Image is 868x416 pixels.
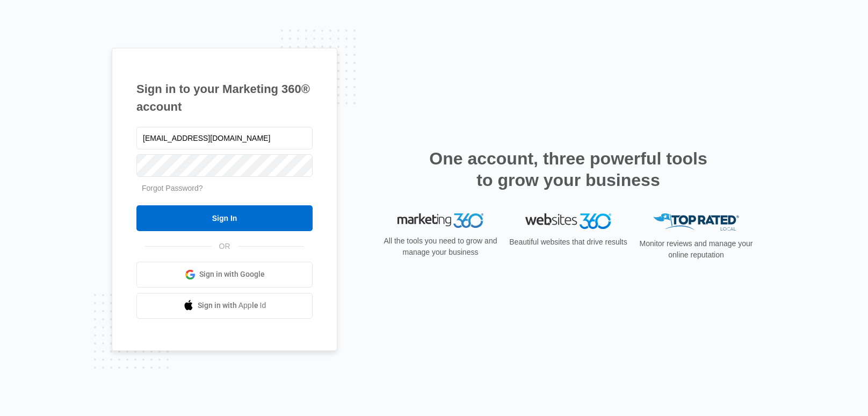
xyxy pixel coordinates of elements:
a: Sign in with Apple Id [136,293,313,319]
img: Websites 360 [525,213,611,229]
input: Email [136,127,313,149]
p: All the tools you need to grow and manage your business [380,235,501,258]
p: Beautiful websites that drive results [508,236,628,248]
input: Sign In [136,205,313,231]
a: Forgot Password? [142,184,203,192]
span: Sign in with Google [199,269,265,280]
h2: One account, three powerful tools to grow your business [426,148,711,191]
img: Top Rated Local [653,213,739,231]
span: OR [212,241,238,252]
p: Monitor reviews and manage your online reputation [636,238,756,261]
img: Marketing 360 [397,213,483,228]
a: Sign in with Google [136,262,313,288]
span: Sign in with Apple Id [198,300,266,311]
h1: Sign in to your Marketing 360® account [136,80,313,116]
